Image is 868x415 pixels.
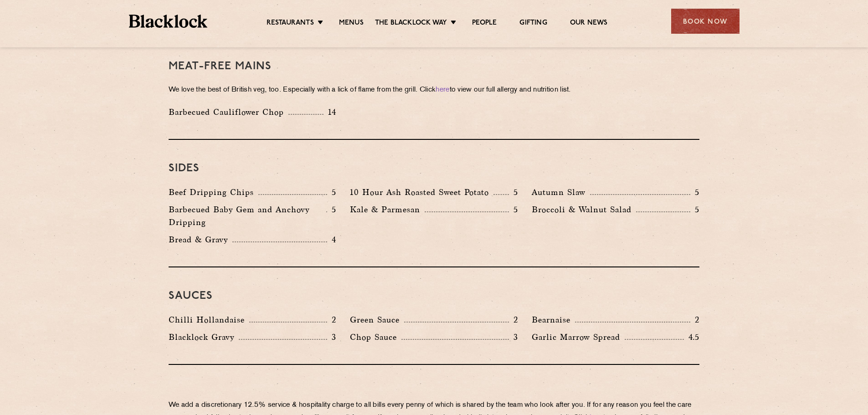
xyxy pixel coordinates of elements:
[169,186,258,199] p: Beef Dripping Chips
[339,19,364,29] a: Menus
[327,314,336,326] p: 2
[169,233,232,246] p: Bread & Gravy
[350,331,401,343] p: Chop Sauce
[509,186,518,198] p: 5
[671,9,740,34] div: Book Now
[169,106,288,118] p: Barbecued Cauliflower Chop
[169,203,326,229] p: Barbecued Baby Gem and Anchovy Dripping
[327,186,336,198] p: 5
[509,314,518,326] p: 2
[350,203,425,216] p: Kale & Parmesan
[169,84,699,97] p: We love the best of British veg, too. Especially with a lick of flame from the grill. Click to vi...
[327,331,336,343] p: 3
[690,204,699,215] p: 5
[690,186,699,198] p: 5
[570,19,608,29] a: Our News
[436,87,449,93] a: here
[169,163,699,174] h3: Sides
[509,331,518,343] p: 3
[532,186,590,199] p: Autumn Slaw
[324,106,337,118] p: 14
[327,234,336,246] p: 4
[519,19,547,29] a: Gifting
[350,186,493,199] p: 10 Hour Ash Roasted Sweet Potato
[169,290,699,302] h3: Sauces
[375,19,447,29] a: The Blacklock Way
[509,204,518,215] p: 5
[690,314,699,326] p: 2
[532,331,625,343] p: Garlic Marrow Spread
[684,331,699,343] p: 4.5
[267,19,314,29] a: Restaurants
[472,19,497,29] a: People
[350,313,404,326] p: Green Sauce
[532,203,636,216] p: Broccoli & Walnut Salad
[169,61,699,72] h3: Meat-Free mains
[169,331,239,343] p: Blacklock Gravy
[169,313,249,326] p: Chilli Hollandaise
[327,204,336,215] p: 5
[129,15,208,28] img: BL_Textured_Logo-footer-cropped.svg
[532,313,575,326] p: Bearnaise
